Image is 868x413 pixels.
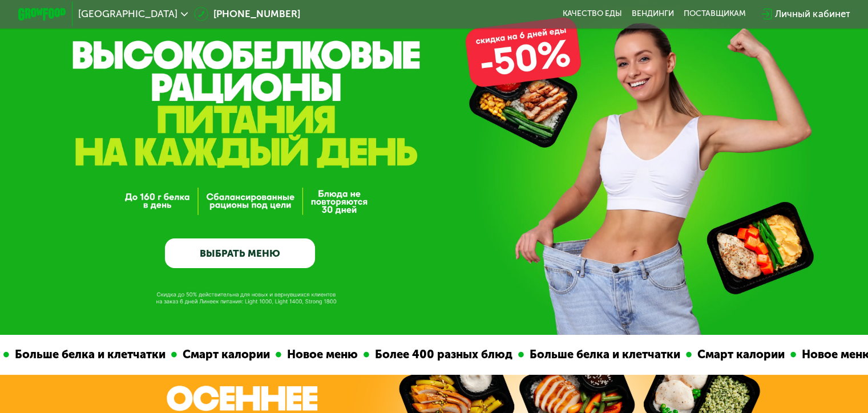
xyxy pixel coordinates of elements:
[523,346,685,363] div: Больше белка и клетчатки
[78,9,177,19] span: [GEOGRAPHIC_DATA]
[194,7,300,21] a: [PHONE_NUMBER]
[280,346,362,363] div: Новое меню
[165,238,315,269] a: ВЫБРАТЬ МЕНЮ
[563,9,622,19] a: Качество еды
[691,346,789,363] div: Смарт калории
[368,346,517,363] div: Более 400 разных блюд
[8,346,170,363] div: Больше белка и клетчатки
[176,346,274,363] div: Смарт калории
[775,7,850,21] div: Личный кабинет
[684,9,746,19] div: поставщикам
[632,9,674,19] a: Вендинги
